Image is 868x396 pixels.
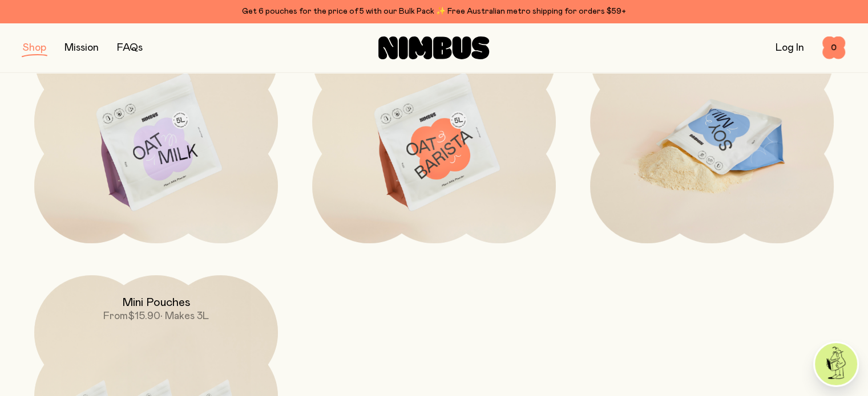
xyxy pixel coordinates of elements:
[822,36,845,59] button: 0
[117,43,143,53] a: FAQs
[160,311,209,321] span: • Makes 3L
[122,296,191,309] h2: Mini Pouches
[64,43,99,53] a: Mission
[776,43,804,53] a: Log In
[23,5,845,18] div: Get 6 pouches for the price of 5 with our Bulk Pack ✨ Free Australian metro shipping for orders $59+
[103,311,128,321] span: From
[128,311,160,321] span: $15.90
[815,343,857,385] img: agent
